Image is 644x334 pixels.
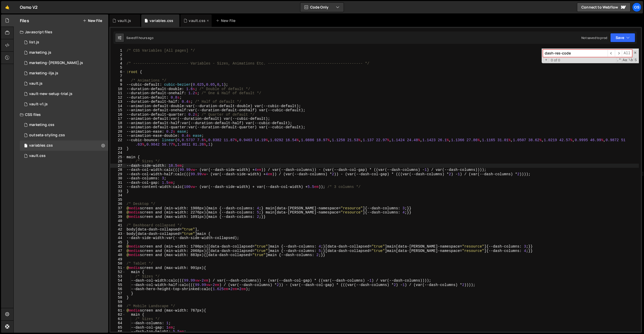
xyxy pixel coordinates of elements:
div: 28 [110,168,126,172]
div: 39 [110,215,126,219]
div: marketing-[PERSON_NAME].js [29,61,83,65]
div: 50 [110,261,126,266]
div: vault.js [29,81,43,86]
div: New File [216,18,237,23]
div: 33 [110,189,126,194]
div: 5 [110,66,126,70]
div: 42 [110,227,126,232]
div: 20 [110,130,126,134]
a: 🤙 [1,1,14,13]
div: marketing.js [29,50,51,55]
a: Os [632,3,641,12]
div: 1 [110,49,126,53]
div: variables.css [150,18,173,23]
div: 49 [110,257,126,262]
span: Whole Word Search [628,58,633,63]
input: Search for [543,50,608,57]
div: 22 [110,138,126,147]
div: 31 [110,181,126,185]
div: 16596/45446.css [20,120,108,130]
div: 54 [110,279,126,283]
div: Javascript files [14,27,108,37]
div: 16596/45152.js [20,89,108,99]
div: 16596/45423.js [20,68,108,78]
div: 59 [110,300,126,304]
div: 64 [110,321,126,325]
div: CSS files [14,109,108,120]
div: marketing-ilja.js [29,71,58,76]
div: outseta-styling.css [29,133,65,138]
div: list.js [29,40,39,45]
div: 60 [110,304,126,308]
div: 30 [110,176,126,181]
div: Saved [126,36,153,40]
span: ​ [615,50,622,57]
div: 15 [110,108,126,113]
div: 21 [110,134,126,138]
div: 19 [110,125,126,130]
button: Save [610,33,635,42]
div: 37 [110,206,126,211]
div: 41 [110,223,126,228]
div: 48 [110,253,126,257]
div: 4 [110,61,126,66]
span: ​ [608,50,615,57]
span: CaseSensitive Search [622,58,628,63]
div: Not saved to prod [581,36,607,40]
div: vault.css [29,154,46,158]
div: 9 [110,83,126,87]
div: vault-v1.js [29,102,48,107]
div: 16 [110,113,126,117]
div: 34 [110,193,126,198]
div: vault-new-setup-trial.js [29,92,72,96]
span: Search In Selection [634,58,637,63]
div: 52 [110,270,126,274]
div: 23 [110,147,126,151]
div: 17 [110,117,126,121]
div: 12 [110,96,126,100]
div: 35 [110,198,126,202]
div: 32 [110,185,126,189]
div: 65 [110,325,126,330]
div: 66 [110,330,126,334]
div: 16596/45154.css [20,140,108,151]
div: 56 [110,287,126,291]
div: 27 [110,164,126,168]
div: 2 [110,53,126,57]
div: 62 [110,313,126,317]
div: 29 [110,172,126,177]
div: 13 [110,100,126,104]
div: 16596/45132.js [20,99,108,109]
div: 16596/45133.js [20,78,108,89]
div: 58 [110,296,126,300]
div: marketing.css [29,123,54,127]
a: Connect to Webflow [577,3,631,12]
div: 55 [110,283,126,287]
div: vault.css [189,18,205,23]
div: 43 [110,232,126,236]
div: 45 [110,240,126,245]
div: 18 [110,121,126,125]
div: 57 [110,291,126,296]
span: RegExp Search [616,58,622,63]
div: 7 [110,74,126,78]
div: 11 [110,91,126,96]
div: 16596/45153.css [20,151,108,161]
div: 61 [110,308,126,313]
span: Toggle Replace mode [543,58,549,62]
div: 10 [110,87,126,91]
div: 6 [110,70,126,74]
div: 44 [110,236,126,240]
div: variables.css [29,143,53,148]
div: 46 [110,244,126,249]
div: 40 [110,219,126,223]
div: 38 [110,210,126,215]
div: 16596/45424.js [20,58,108,68]
div: 26 [110,159,126,164]
button: New File [83,19,102,23]
div: 24 [110,151,126,155]
div: 8 [110,78,126,83]
div: 53 [110,274,126,279]
div: 16596/45151.js [20,37,108,47]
